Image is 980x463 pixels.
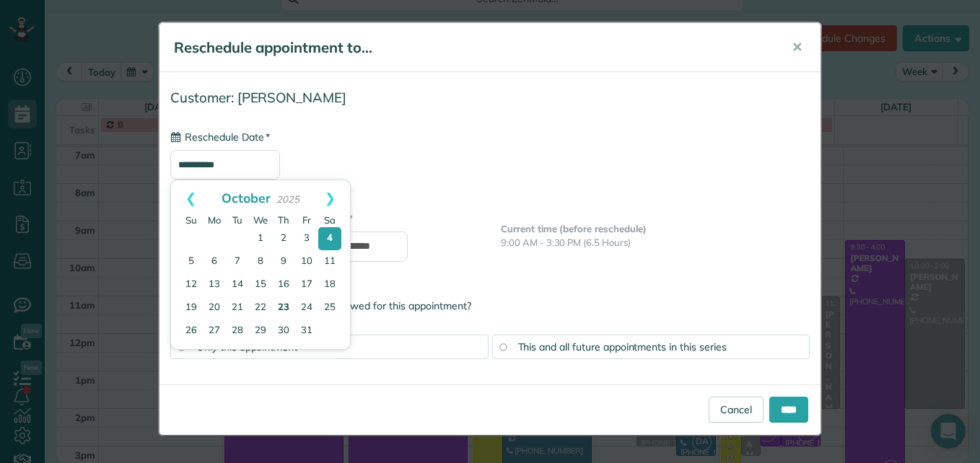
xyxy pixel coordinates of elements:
span: October [222,190,271,206]
span: Only this appointment [196,340,297,353]
a: 22 [249,296,272,319]
h5: Reschedule appointment to... [174,38,771,58]
span: Friday [302,214,311,226]
a: 20 [203,296,226,319]
a: 16 [272,273,295,296]
span: This and all future appointments in this series [518,340,727,353]
span: Wednesday [253,214,268,226]
h4: Customer: [PERSON_NAME] [170,90,810,105]
a: 2 [272,227,295,250]
p: 9:00 AM - 3:30 PM (6.5 Hours) [501,236,810,250]
a: 28 [226,319,249,343]
span: Sunday [185,214,197,226]
label: Apply changes to [170,314,810,329]
span: ✕ [792,39,802,56]
a: 21 [226,296,249,319]
a: 7 [226,250,249,273]
a: Next [310,180,350,216]
a: 1 [249,227,272,250]
a: 24 [295,296,318,319]
a: 30 [272,319,295,343]
a: 8 [249,250,272,273]
a: 15 [249,273,272,296]
a: 26 [180,319,203,343]
input: This and all future appointments in this series [499,343,507,350]
span: 2025 [276,193,299,205]
a: 3 [295,227,318,250]
a: 23 [272,296,295,319]
a: 11 [318,250,341,273]
a: 10 [295,250,318,273]
a: Cancel [709,397,764,423]
span: Monday [208,214,221,226]
a: 4 [318,227,341,250]
a: 25 [318,296,341,319]
label: Reschedule Date [170,130,270,144]
a: 6 [203,250,226,273]
a: 13 [203,273,226,296]
a: 19 [180,296,203,319]
b: Current time (before reschedule) [501,223,647,234]
a: Prev [171,180,211,216]
a: 27 [203,319,226,343]
a: 5 [180,250,203,273]
span: Thursday [278,214,289,226]
a: 31 [295,319,318,343]
span: Saturday [324,214,336,226]
a: 12 [180,273,203,296]
a: 17 [295,273,318,296]
span: Current Date: 10/02/2025 [170,183,810,197]
a: 18 [318,273,341,296]
a: 9 [272,250,295,273]
span: Tuesday [232,214,243,226]
a: 29 [249,319,272,343]
input: Only this appointment [178,343,185,350]
a: 14 [226,273,249,296]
